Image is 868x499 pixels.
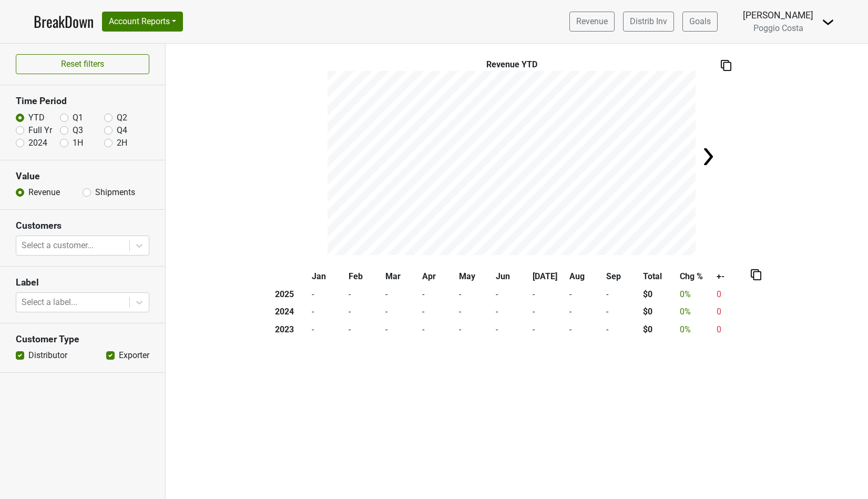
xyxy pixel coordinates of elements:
[328,58,696,71] div: Revenue YTD
[383,303,420,321] td: -
[16,277,149,288] h3: Label
[346,286,383,303] td: -
[16,220,149,231] h3: Customers
[16,96,149,107] h3: Time Period
[420,321,456,339] td: -
[309,286,346,303] td: -
[456,303,493,321] td: -
[530,321,567,339] td: -
[73,124,83,137] label: Q3
[383,321,420,339] td: -
[604,268,640,286] th: Sep
[677,303,714,321] td: 0 %
[714,321,751,339] td: 0
[16,171,149,182] h3: Value
[698,146,719,167] img: Arrow right
[677,286,714,303] td: 0 %
[28,124,52,137] label: Full Yr
[95,186,135,199] label: Shipments
[346,303,383,321] td: -
[117,137,127,149] label: 2H
[383,268,420,286] th: Mar
[604,303,640,321] td: -
[677,321,714,339] td: 0 %
[346,321,383,339] td: -
[493,321,530,339] td: -
[604,286,640,303] td: -
[309,321,346,339] td: -
[383,286,420,303] td: -
[640,286,677,303] th: $0
[16,334,149,345] h3: Customer Type
[567,268,604,286] th: Aug
[117,124,127,137] label: Q4
[567,303,604,321] td: -
[721,60,731,71] img: Copy to clipboard
[28,349,67,362] label: Distributor
[420,268,456,286] th: Apr
[456,286,493,303] td: -
[16,54,149,74] button: Reset filters
[73,137,83,149] label: 1H
[714,286,751,303] td: 0
[569,12,615,32] a: Revenue
[420,286,456,303] td: -
[714,303,751,321] td: 0
[309,268,346,286] th: Jan
[28,137,47,149] label: 2024
[102,12,183,32] button: Account Reports
[567,321,604,339] td: -
[567,286,604,303] td: -
[753,23,803,33] span: Poggio Costa
[456,268,493,286] th: May
[743,8,813,22] div: [PERSON_NAME]
[751,269,761,280] img: Copy to clipboard
[682,12,718,32] a: Goals
[822,16,834,28] img: Dropdown Menu
[119,349,149,362] label: Exporter
[640,321,677,339] th: $0
[272,303,309,321] th: 2024
[456,321,493,339] td: -
[117,111,127,124] label: Q2
[346,268,383,286] th: Feb
[530,268,567,286] th: [DATE]
[309,303,346,321] td: -
[420,303,456,321] td: -
[28,111,45,124] label: YTD
[272,321,309,339] th: 2023
[604,321,640,339] td: -
[493,286,530,303] td: -
[493,303,530,321] td: -
[28,186,60,199] label: Revenue
[623,12,674,32] a: Distrib Inv
[640,303,677,321] th: $0
[640,268,677,286] th: Total
[714,268,751,286] th: +-
[530,303,567,321] td: -
[34,11,94,33] a: BreakDown
[530,286,567,303] td: -
[677,268,714,286] th: Chg %
[73,111,83,124] label: Q1
[272,286,309,303] th: 2025
[493,268,530,286] th: Jun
